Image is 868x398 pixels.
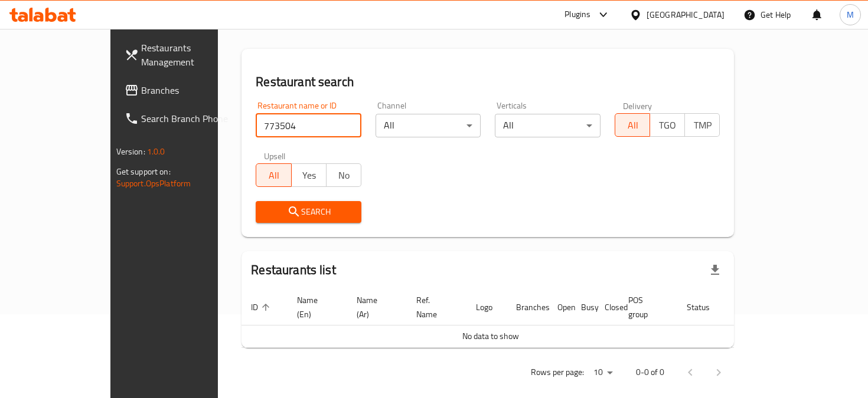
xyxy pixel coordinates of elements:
div: Export file [701,256,729,284]
th: Logo [466,290,507,325]
th: Busy [572,290,595,325]
span: Name (En) [297,293,333,321]
span: 1.0.0 [147,144,165,159]
th: Open [548,290,572,325]
span: No data to show [462,328,519,344]
th: Branches [507,290,548,325]
div: Plugins [564,8,590,22]
span: No [331,167,357,184]
span: Search Branch Phone [141,111,246,126]
span: Yes [296,167,322,184]
span: Search [265,205,352,219]
button: All [615,113,650,137]
button: All [256,163,291,187]
span: M [847,8,854,21]
span: Restaurants Management [141,41,246,69]
a: Restaurants Management [115,34,255,76]
a: Support.OpsPlatform [116,176,191,191]
label: Upsell [264,152,286,160]
th: Closed [595,290,619,325]
label: Delivery [623,101,652,110]
span: POS group [628,293,663,321]
table: enhanced table [242,290,780,348]
span: Get support on: [116,164,171,179]
h2: Restaurant search [256,73,720,91]
a: Branches [115,76,255,104]
span: Status [687,300,725,314]
span: TMP [690,117,715,134]
h2: Restaurants list [251,261,335,279]
div: Rows per page: [589,364,617,381]
span: TGO [655,117,680,134]
p: Rows per page: [531,365,584,380]
span: All [261,167,286,184]
span: Version: [116,144,145,159]
a: Search Branch Phone [115,104,255,133]
p: 0-0 of 0 [636,365,664,380]
button: Search [256,201,361,223]
div: All [495,114,601,137]
button: Yes [291,163,327,187]
span: ID [251,300,273,314]
div: [GEOGRAPHIC_DATA] [647,8,725,21]
span: Branches [141,83,246,97]
span: Name (Ar) [357,293,393,321]
button: TGO [650,113,685,137]
button: TMP [684,113,720,137]
span: All [620,117,645,134]
button: No [326,163,361,187]
span: Ref. Name [416,293,452,321]
input: Search for restaurant name or ID.. [256,114,361,137]
div: All [376,114,481,137]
